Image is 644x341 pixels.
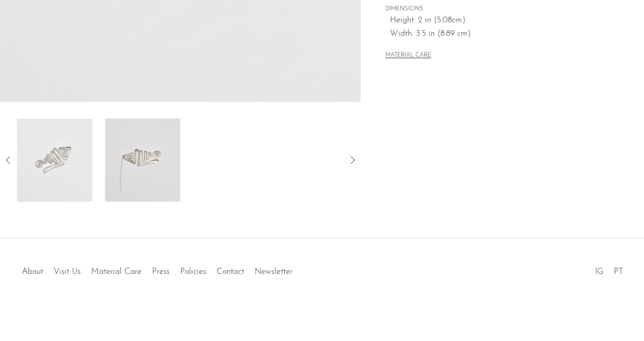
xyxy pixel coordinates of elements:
a: Contact [217,268,244,276]
a: Visit Us [54,268,81,276]
a: Press [152,268,170,276]
span: Height: 2 in (5.08cm) [390,14,620,28]
img: Sterling Calder Brooch [105,119,180,202]
a: PT [614,268,623,276]
a: Policies [180,268,206,276]
span: DIMENSIONS [385,5,620,14]
ul: Social Medias [590,259,628,279]
ul: Quick links [17,259,298,279]
span: Width: 3.5 in (8.89 cm) [390,28,620,41]
a: IG [595,268,603,276]
button: MATERIAL CARE [385,52,431,60]
a: Material Care [91,268,142,276]
a: About [22,268,43,276]
img: Sterling Calder Brooch [17,119,92,202]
